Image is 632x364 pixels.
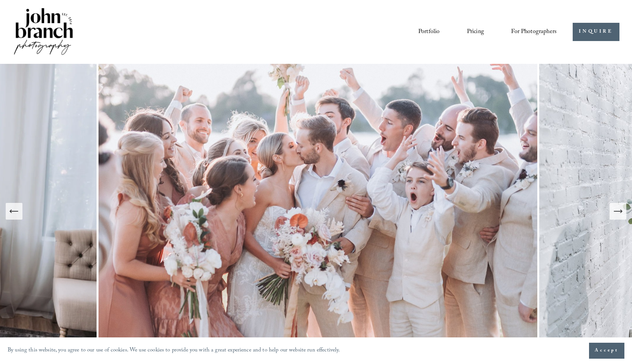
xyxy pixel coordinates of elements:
a: folder dropdown [511,25,557,38]
a: Portfolio [418,25,440,38]
span: For Photographers [511,26,557,38]
button: Next Slide [610,203,626,220]
p: By using this website, you agree to our use of cookies. We use cookies to provide you with a grea... [8,345,340,356]
img: John Branch IV Photography [13,6,74,58]
img: A wedding party celebrating outdoors, featuring a bride and groom kissing amidst cheering bridesm... [97,64,539,359]
button: Previous Slide [6,203,22,220]
a: Pricing [467,25,484,38]
button: Accept [589,343,624,359]
span: Accept [595,347,619,355]
a: INQUIRE [573,23,619,41]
